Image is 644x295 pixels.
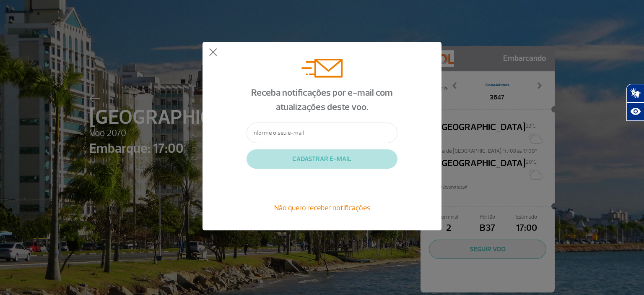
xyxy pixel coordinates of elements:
[626,84,644,102] button: Abrir tradutor de língua de sinais.
[251,87,393,113] span: Receba notificações por e-mail com atualizações deste voo.
[247,149,397,169] button: CADASTRAR E-MAIL
[626,102,644,121] button: Abrir recursos assistivos.
[626,84,644,121] div: Plugin de acessibilidade da Hand Talk.
[247,123,397,143] input: Informe o seu e-mail
[274,203,370,212] span: Não quero receber notificações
